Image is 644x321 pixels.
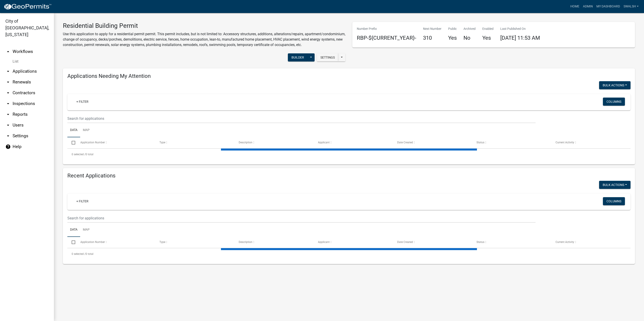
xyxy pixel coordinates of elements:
datatable-header-cell: Current Activity [551,237,631,248]
a: Admin [581,2,595,11]
span: Date Created [397,240,413,244]
h3: Residential Building Permit [63,22,346,30]
input: Search for applications [67,214,536,223]
p: Number Prefix [357,26,416,31]
span: Current Activity [556,240,574,244]
p: Last Published On [500,26,540,31]
h4: RBP-${CURRENT_YEAR}- [357,35,416,41]
datatable-header-cell: Description [234,137,314,148]
datatable-header-cell: Applicant [314,137,393,148]
datatable-header-cell: Description [234,237,314,248]
div: 0 total [67,149,631,160]
span: Applicant [318,141,330,144]
span: Description [239,141,252,144]
datatable-header-cell: Applicant [314,237,393,248]
h4: Applications Needing My Attention [67,73,631,79]
i: arrow_drop_down [5,101,11,106]
span: Applicant [318,240,330,244]
h4: Yes [448,35,457,41]
i: arrow_drop_up [5,49,11,54]
a: + Filter [73,98,92,106]
span: Status [476,141,484,144]
datatable-header-cell: Select [67,137,76,148]
span: Application Number [80,141,105,144]
datatable-header-cell: Date Created [393,237,472,248]
span: Type [159,240,165,244]
div: 0 total [67,248,631,260]
span: Current Activity [556,141,574,144]
button: Bulk Actions [599,181,631,189]
datatable-header-cell: Type [155,137,234,148]
span: [DATE] 11:53 AM [500,35,540,41]
button: Builder [288,53,308,61]
span: 0 selected / [72,252,86,255]
p: Archived [463,26,476,31]
datatable-header-cell: Type [155,237,234,248]
a: + Filter [73,197,92,205]
p: Next Number [423,26,441,31]
button: Columns [603,98,625,106]
span: Application Number [80,240,105,244]
span: Description [239,240,252,244]
i: arrow_drop_down [5,69,11,74]
h4: 310 [423,35,441,41]
a: Data [67,123,80,138]
i: arrow_drop_down [5,79,11,85]
a: swalsh [622,2,640,11]
button: Settings [317,53,338,61]
i: arrow_drop_down [5,133,11,139]
a: Home [569,2,581,11]
button: Columns [603,197,625,205]
datatable-header-cell: Current Activity [551,137,631,148]
p: Public [448,26,457,31]
a: Map [80,123,92,138]
a: My Dashboard [595,2,622,11]
i: arrow_drop_down [5,112,11,117]
datatable-header-cell: Status [472,237,551,248]
p: Enabled [482,26,494,31]
h4: No [463,35,476,41]
i: help [5,144,11,149]
h4: Yes [482,35,494,41]
a: Map [80,223,92,237]
datatable-header-cell: Date Created [393,137,472,148]
a: Data [67,223,80,237]
span: Type [159,141,165,144]
datatable-header-cell: Status [472,137,551,148]
h4: Recent Applications [67,173,631,179]
datatable-header-cell: Select [67,237,76,248]
datatable-header-cell: Application Number [76,137,155,148]
span: Status [476,240,484,244]
p: Use this application to apply for a residential permit permit. This permit includes, but is not l... [63,31,346,48]
i: arrow_drop_down [5,122,11,128]
span: Date Created [397,141,413,144]
button: Bulk Actions [599,81,631,89]
span: 0 selected / [72,153,86,156]
i: arrow_drop_down [5,90,11,96]
input: Search for applications [67,114,536,123]
datatable-header-cell: Application Number [76,237,155,248]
